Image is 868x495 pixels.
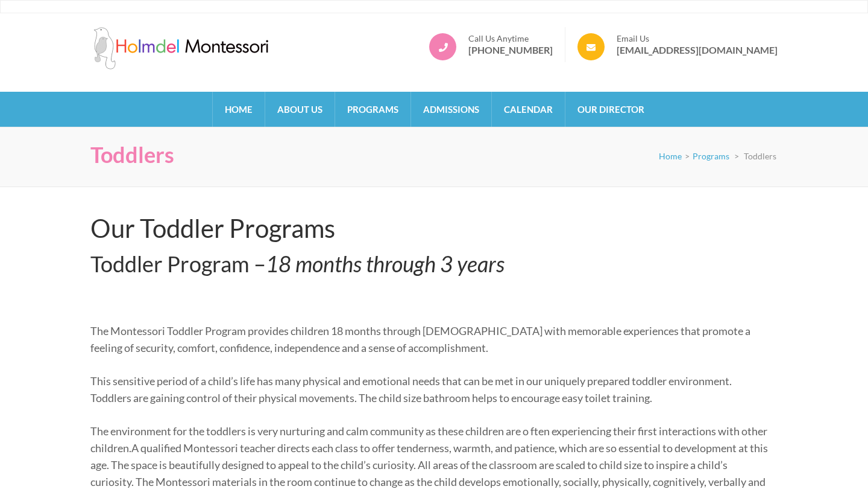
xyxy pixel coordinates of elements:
span: Email Us [617,33,778,44]
a: Calendar [492,92,565,127]
h2: Our Toddler Programs [90,213,769,243]
span: > [685,151,690,161]
span: > [734,151,739,161]
a: Home [213,92,265,127]
a: About Us [265,92,335,127]
a: Admissions [411,92,491,127]
a: [PHONE_NUMBER] [468,44,553,56]
a: Home [659,151,682,161]
p: This sensitive period of a child’s life has many physical and emotional needs that can be met in ... [90,372,769,406]
p: The Montessori Toddler Program provides children 18 months through [DEMOGRAPHIC_DATA] with memora... [90,322,769,356]
em: 18 months through 3 years [266,251,505,277]
h3: Toddler Program – [90,251,769,277]
a: Programs [335,92,410,127]
span: Call Us Anytime [468,33,553,44]
a: [EMAIL_ADDRESS][DOMAIN_NAME] [617,44,778,56]
a: Programs [693,151,729,161]
img: Holmdel Montessori School [90,27,271,69]
h1: Toddlers [90,142,174,168]
a: Our Director [565,92,656,127]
